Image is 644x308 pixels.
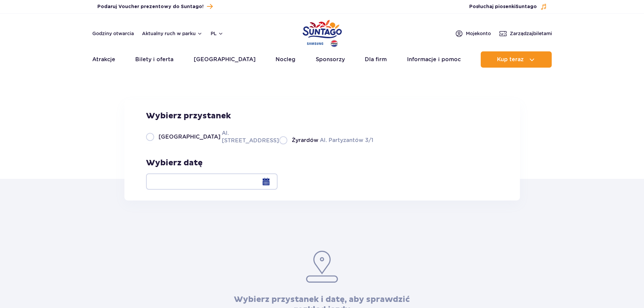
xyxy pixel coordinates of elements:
h3: Wybierz przystanek [146,111,373,121]
a: Podaruj Voucher prezentowy do Suntago! [97,2,213,11]
span: Suntago [516,4,537,9]
span: Zarządzaj biletami [510,30,552,37]
button: pl [211,30,223,37]
button: Posłuchaj piosenkiSuntago [469,3,547,10]
button: Aktualny ruch w parku [142,31,202,36]
a: Informacje i pomoc [407,51,461,68]
span: Posłuchaj piosenki [469,3,537,10]
a: Park of Poland [303,17,342,48]
span: Kup teraz [497,56,524,63]
span: Podaruj Voucher prezentowy do Suntago! [97,3,204,10]
a: Atrakcje [92,51,115,68]
span: [GEOGRAPHIC_DATA] [159,133,220,141]
h3: Wybierz datę [146,158,278,168]
button: Kup teraz [481,51,552,68]
a: Zarządzajbiletami [499,29,552,38]
a: Nocleg [276,51,295,68]
a: Sponsorzy [316,51,345,68]
label: Al. [STREET_ADDRESS] [146,129,271,144]
a: Dla firm [365,51,387,68]
img: pin.953eee3c.svg [305,250,339,284]
span: Żyrardów [292,137,318,144]
a: Godziny otwarcia [92,30,134,37]
a: [GEOGRAPHIC_DATA] [194,51,256,68]
label: Al. Partyzantów 3/1 [279,136,373,144]
a: Bilety i oferta [135,51,173,68]
a: Mojekonto [455,29,491,38]
span: Moje konto [466,30,491,37]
